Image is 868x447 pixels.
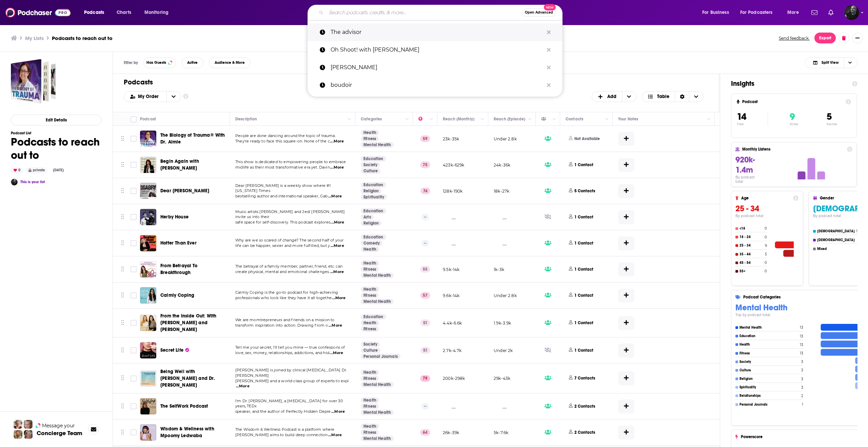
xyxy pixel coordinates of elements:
p: 9.6k-14k [443,293,459,298]
span: Toggle select row [131,136,137,142]
a: greg30296 [11,179,18,186]
a: Hotter Than Ever [160,240,197,247]
img: The Biology of Trauma® With Dr. Aimie [140,131,156,147]
a: Begin Again with Davina McCall [140,157,156,173]
p: 9.5k-14k [443,267,459,272]
span: The Biology of Trauma® With Dr. Aimie [160,132,225,145]
p: Active [790,122,798,126]
span: Split View [822,61,839,64]
h2: + Add [592,91,636,102]
span: Message your [42,422,75,429]
a: Spirituality [361,194,387,200]
p: 1 Contact [574,348,593,353]
p: 51 [420,319,430,326]
span: Logged in as greg30296 [844,5,859,20]
button: Move [120,401,125,411]
h4: 14 [856,229,860,233]
span: Dear [PERSON_NAME] [160,188,209,194]
span: Podcasts [84,8,104,17]
h4: 13 [800,325,803,330]
button: 1 Contact [566,287,599,304]
p: 4.4k-6.6k [443,320,462,326]
h1: Insights [731,79,847,88]
button: Column Actions [346,115,354,123]
span: ...More [332,295,346,301]
a: Oh Shoot! with [PERSON_NAME] [308,41,563,59]
h3: 25 - 34 [735,203,798,214]
span: The SelfWork Podcast [160,403,208,409]
img: From Betrayal To Breakthrough [140,261,156,277]
h3: Filter by [124,60,138,65]
button: 5 Contacts [566,182,600,200]
h4: Mixed [817,247,856,251]
p: 59 [420,135,430,142]
button: 1 Contact [566,156,599,174]
h3: Podcast List [11,131,102,135]
span: From Betrayal To Breakthrough [160,263,197,275]
button: Choose View [642,91,704,102]
h4: 0 [765,235,767,239]
a: Mental Health [361,142,394,148]
a: Mental Health [361,410,394,415]
h4: Podcast [742,99,843,104]
button: 2 Contacts [566,397,600,415]
span: Calmly Coping [160,292,194,298]
a: Religion [361,220,381,226]
a: Health [361,320,379,326]
p: 1 Contact [574,214,593,220]
span: professionals who look like they have it all togethe [235,295,332,300]
a: Being Well with [PERSON_NAME] and Dr. [PERSON_NAME] [160,368,228,389]
span: Wisdom & Wellness with Mpoomy Ledwaba [160,426,214,439]
img: Wisdom & Wellness with Mpoomy Ledwaba [140,424,156,441]
button: Open AdvancedNew [522,8,556,17]
a: Fitness [361,293,379,298]
a: Herby House [140,209,156,225]
span: Monitoring [144,8,169,17]
a: Education [361,182,386,188]
h1: Podcasts [124,78,704,86]
a: The advisor [308,23,563,41]
a: Health [361,397,379,403]
a: boudoir [308,76,563,94]
button: Move [120,345,125,355]
a: Fitness [361,404,379,409]
a: Society [361,162,380,168]
a: Education [361,156,386,161]
span: ...More [331,220,344,225]
button: 1 Contact [566,260,599,278]
a: Secret Life [140,342,156,358]
a: Arts [361,214,374,220]
a: Calmly Coping [140,287,156,304]
button: open menu [736,7,783,18]
span: For Podcasters [740,8,773,17]
button: Send feedback. [777,35,812,41]
a: Podcasts to reach out to [11,59,56,104]
button: Export [814,33,836,43]
span: From the Inside Out: With [PERSON_NAME] and [PERSON_NAME] [160,313,216,332]
button: 1 Contact [566,342,599,359]
button: Move [120,212,125,222]
span: Hotter Than Ever [160,240,197,246]
a: Secret Life [160,347,189,354]
p: 1.9k-3.9k [494,320,511,326]
p: __ [443,240,456,246]
span: 9 [790,111,795,122]
h4: 0 [765,226,767,231]
p: __ [443,214,456,220]
img: Dear Gabby [140,183,156,199]
button: open menu [783,7,807,18]
span: Toggle select row [131,240,137,246]
img: The SelfWork Podcast [140,398,156,414]
span: transform inspiration into action. Drawing from o [235,323,328,328]
button: open menu [124,94,166,99]
span: ...More [329,323,342,328]
img: Being Well with Forrest Hanson and Dr. Rick Hanson [140,370,156,387]
p: Inactive [827,122,837,126]
div: [DATE] [50,168,66,173]
a: Culture [361,348,380,353]
button: Column Actions [550,115,558,123]
h4: [DEMOGRAPHIC_DATA] [817,238,856,242]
